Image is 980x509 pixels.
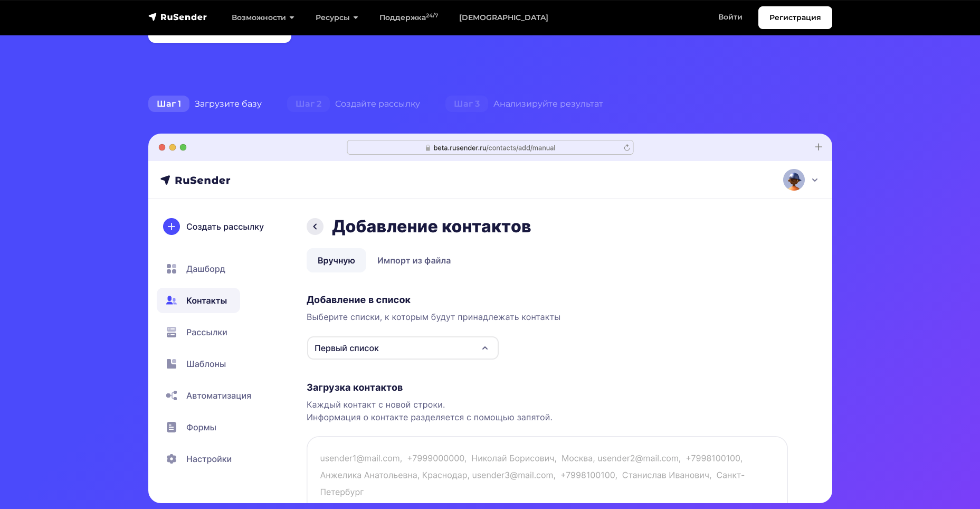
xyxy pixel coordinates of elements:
div: Создайте рассылку [274,93,433,115]
a: Войти [708,6,753,28]
a: Ресурсы [305,7,369,29]
span: Шаг 2 [287,96,330,112]
div: Анализируйте результат [433,93,616,115]
a: Поддержка24/7 [369,7,449,29]
a: Возможности [221,7,305,29]
span: Шаг 1 [148,96,189,112]
sup: 24/7 [426,12,438,19]
img: RuSender [148,12,207,22]
a: Регистрация [758,6,832,29]
div: Загрузите базу [136,93,274,115]
img: hero-01-min.png [148,134,832,503]
span: Шаг 3 [445,96,488,112]
a: [DEMOGRAPHIC_DATA] [449,7,559,29]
